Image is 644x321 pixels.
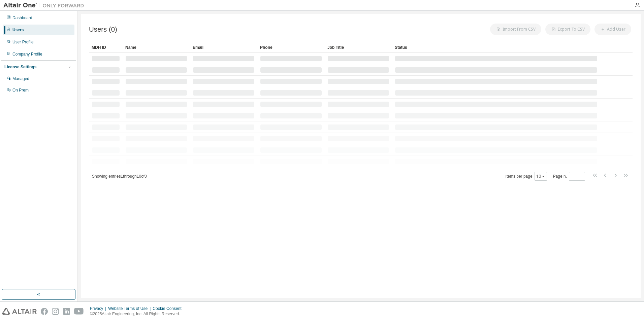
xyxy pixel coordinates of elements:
img: facebook.svg [41,308,48,315]
div: Status [395,42,598,53]
div: Privacy [90,306,108,311]
span: Items per page [506,172,547,181]
img: linkedin.svg [63,308,70,315]
div: On Prem [12,87,29,93]
p: © 2025 Altair Engineering, Inc. All Rights Reserved. [90,311,186,317]
span: Users (0) [89,26,117,33]
div: Cookie Consent [153,306,185,311]
div: Dashboard [12,15,32,21]
button: Export To CSV [545,24,590,35]
button: 10 [536,174,545,179]
div: Phone [260,42,322,53]
div: License Settings [4,64,36,70]
div: MDH ID [92,42,120,53]
div: Website Terms of Use [108,306,153,311]
div: Name [125,42,187,53]
span: Page n. [553,172,585,181]
button: Add User [594,24,631,35]
div: Job Title [327,42,389,53]
div: User Profile [12,39,34,45]
img: youtube.svg [74,308,84,315]
span: Showing entries 1 through 10 of 0 [92,174,147,179]
div: Managed [12,76,29,81]
img: instagram.svg [52,308,59,315]
button: Import From CSV [490,24,541,35]
img: altair_logo.svg [2,308,37,315]
div: Users [12,27,24,33]
div: Company Profile [12,51,42,57]
div: Email [193,42,255,53]
img: Altair One [3,2,88,9]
